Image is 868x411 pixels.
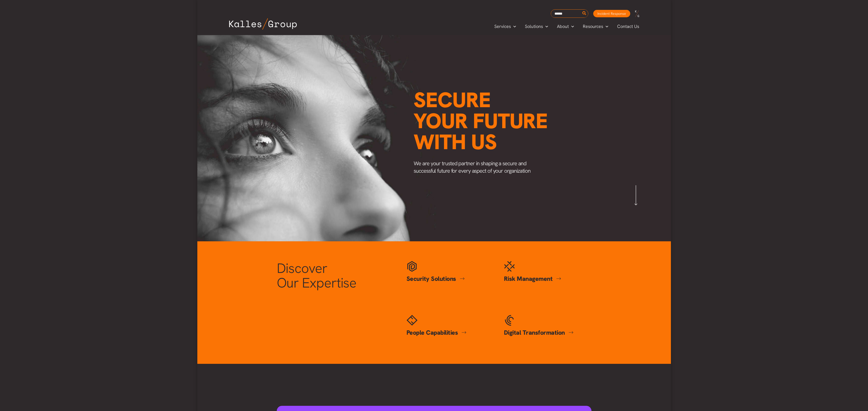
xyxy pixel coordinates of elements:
[414,160,531,174] span: We are your trusted partner in shaping a secure and successful future for every aspect of your or...
[520,23,553,30] a: SolutionsMenu Toggle
[406,329,467,337] a: People Capabilities
[229,18,297,30] img: Kalles Group
[613,23,644,30] a: Contact Us
[525,23,543,30] span: Solutions
[581,10,588,18] button: Search
[578,23,613,30] a: ResourcesMenu Toggle
[406,275,465,283] a: Security Solutions
[583,23,603,30] span: Resources
[617,23,639,30] span: Contact Us
[490,23,520,30] a: ServicesMenu Toggle
[494,23,511,30] span: Services
[557,23,569,30] span: About
[277,259,357,292] span: Discover Our Expertise
[504,329,573,337] a: Digital Transformation
[603,23,608,30] span: Menu Toggle
[569,23,574,30] span: Menu Toggle
[504,275,561,283] a: Risk Management
[511,23,516,30] span: Menu Toggle
[593,10,630,17] a: Incident Response
[543,23,548,30] span: Menu Toggle
[553,23,578,30] a: AboutMenu Toggle
[414,86,548,156] span: Secure your future with us
[490,22,644,30] nav: Primary Site Navigation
